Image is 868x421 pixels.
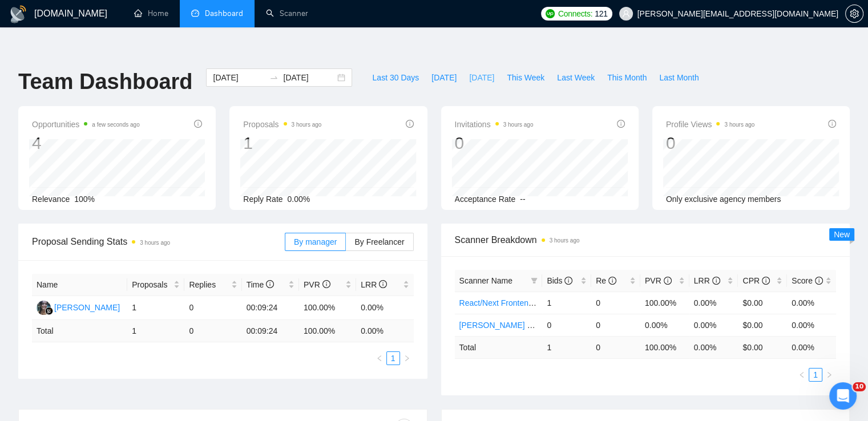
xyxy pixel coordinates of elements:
[724,122,754,128] time: 3 hours ago
[184,320,241,342] td: 0
[542,314,591,336] td: 0
[213,71,265,84] input: Start date
[32,132,140,154] div: 4
[9,5,27,23] img: logo
[787,292,836,314] td: 0.00%
[689,292,738,314] td: 0.00%
[640,292,689,314] td: 100.00%
[37,302,120,311] a: RS[PERSON_NAME]
[32,118,140,131] span: Opportunities
[32,195,70,204] span: Relevance
[373,351,386,365] button: left
[184,274,241,296] th: Replies
[546,9,555,18] img: upwork-logo.png
[531,277,538,284] span: filter
[712,277,720,285] span: info-circle
[591,336,640,358] td: 0
[795,368,809,382] li: Previous Page
[846,9,863,18] span: setting
[792,276,822,285] span: Score
[266,280,274,288] span: info-circle
[361,280,387,289] span: LRR
[74,195,95,204] span: 100%
[379,280,387,288] span: info-circle
[455,132,534,154] div: 0
[372,71,419,84] span: Last 30 Days
[742,276,769,285] span: CPR
[738,336,787,358] td: $ 0.00
[92,122,139,128] time: a few seconds ago
[288,195,310,204] span: 0.00%
[455,195,516,204] span: Acceptance Rate
[547,276,572,285] span: Bids
[283,71,335,84] input: End date
[617,120,625,128] span: info-circle
[403,355,410,362] span: right
[558,7,592,20] span: Connects:
[666,118,755,131] span: Profile Views
[356,296,413,320] td: 0.00%
[242,320,299,342] td: 00:09:24
[645,276,672,285] span: PVR
[591,314,640,336] td: 0
[455,118,534,131] span: Invitations
[607,71,647,84] span: This Month
[134,9,168,18] a: homeHome
[45,307,53,315] img: gigradar-bm.png
[640,314,689,336] td: 0.00%
[269,73,278,82] span: swap-right
[694,276,720,285] span: LRR
[189,278,228,291] span: Replies
[459,298,550,307] a: React/Next Frontend Dev
[127,320,184,342] td: 1
[243,132,321,154] div: 1
[354,237,404,246] span: By Freelancer
[299,320,356,342] td: 100.00 %
[400,351,414,365] button: right
[787,314,836,336] td: 0.00%
[608,277,616,285] span: info-circle
[243,195,282,204] span: Reply Rate
[292,122,322,128] time: 3 hours ago
[140,240,170,246] time: 3 hours ago
[795,368,809,382] button: left
[664,277,672,285] span: info-circle
[507,71,544,84] span: This Week
[845,5,863,23] button: setting
[191,9,199,17] span: dashboard
[738,314,787,336] td: $0.00
[659,71,699,84] span: Last Month
[194,120,202,128] span: info-circle
[822,368,836,382] li: Next Page
[834,230,850,239] span: New
[247,280,274,289] span: Time
[243,118,321,131] span: Proposals
[32,274,127,296] th: Name
[376,355,383,362] span: left
[528,272,540,289] span: filter
[666,132,755,154] div: 0
[601,68,653,87] button: This Month
[469,71,494,84] span: [DATE]
[653,68,705,87] button: Last Month
[387,352,399,365] a: 1
[356,320,413,342] td: 0.00 %
[322,280,330,288] span: info-circle
[503,122,534,128] time: 3 hours ago
[622,10,630,18] span: user
[406,120,414,128] span: info-circle
[431,71,457,84] span: [DATE]
[829,382,857,410] iframe: Intercom live chat
[269,73,278,82] span: to
[32,320,127,342] td: Total
[551,68,601,87] button: Last Week
[542,292,591,314] td: 1
[738,292,787,314] td: $0.00
[564,277,572,285] span: info-circle
[366,68,425,87] button: Last 30 Days
[809,369,822,381] a: 1
[266,9,308,18] a: searchScanner
[459,321,575,330] a: [PERSON_NAME] Development
[853,382,866,391] span: 10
